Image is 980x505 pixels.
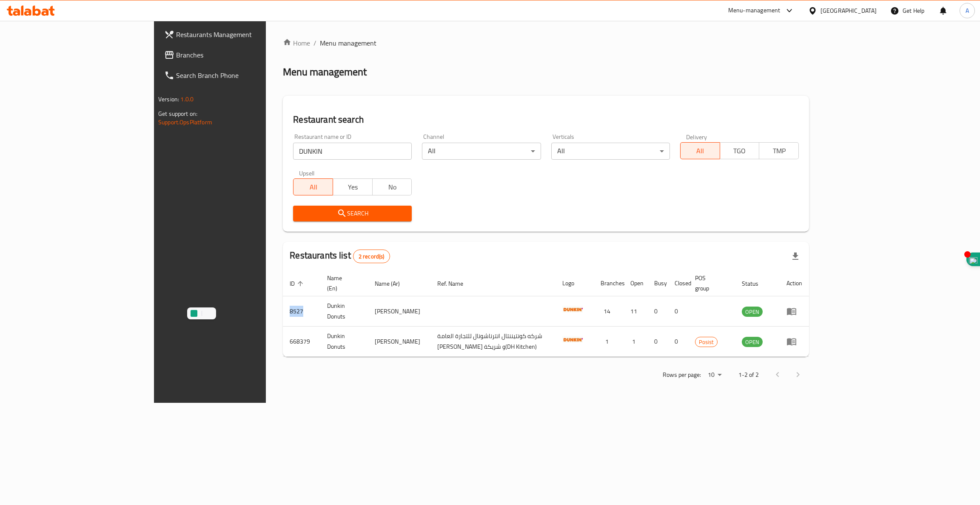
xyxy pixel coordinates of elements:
img: search.svg [206,310,213,317]
div: Menu [786,336,802,347]
span: POS group [695,273,725,293]
span: Name (Ar) [375,278,411,289]
span: ID [290,278,306,289]
span: 2 record(s) [353,253,390,261]
span: Status [742,278,769,289]
h2: Restaurants list [290,249,390,263]
span: Yes [336,181,369,193]
span: Get support on: [158,108,197,119]
button: Search [293,206,412,221]
a: Branches [157,45,318,65]
nav: breadcrumb [283,38,809,48]
td: 0 [647,296,668,327]
p: 1-2 of 2 [738,370,759,380]
td: Dunkin Donuts [320,327,368,357]
a: Support.OpsPlatform [158,117,212,128]
a: Search Branch Phone [157,65,318,86]
span: Search [300,208,405,219]
label: Delivery [686,134,707,140]
td: 0 [647,327,668,357]
span: All [297,181,330,193]
td: 14 [594,296,624,327]
span: Version: [158,94,179,105]
div: OPEN [742,337,763,347]
button: All [293,178,333,195]
button: No [372,178,412,195]
th: Logo [556,270,594,296]
span: OPEN [742,307,763,317]
td: Dunkin Donuts [320,296,368,327]
td: 0 [668,296,688,327]
span: A [966,6,969,15]
div: Menu [786,306,802,316]
button: TGO [720,142,760,159]
span: 1.0.0 [180,94,194,105]
td: [PERSON_NAME] [368,327,430,357]
span: Search Branch Phone [176,70,311,80]
img: Dunkin Donuts [562,329,584,350]
span: Ref. Name [437,278,474,289]
td: [PERSON_NAME] [368,296,430,327]
div: Export file [785,246,806,267]
img: Dunkin Donuts [562,299,584,320]
div: All [422,143,541,160]
button: Yes [333,178,373,195]
span: Restaurants Management [176,29,311,40]
td: شركه كونتيننتال انترناشونال للتجارة العامة [PERSON_NAME] و شريكة(DH Kitchen) [430,327,556,357]
a: Restaurants Management [157,24,318,45]
h2: Restaurant search [293,113,799,126]
span: No [376,181,409,193]
span: Menu management [320,38,376,48]
label: Upsell [299,170,315,176]
th: Closed [668,270,688,296]
span: Posist [695,337,717,347]
div: Menu-management [728,6,781,16]
th: Action [780,270,809,296]
img: logo.svg [191,310,197,317]
button: All [680,142,720,159]
span: Branches [176,50,311,60]
input: Search for restaurant name or ID.. [293,143,412,160]
span: TMP [763,145,795,157]
div: All [551,143,670,160]
div: Rows per page: [704,369,725,382]
span: All [684,145,717,157]
h2: Menu management [283,65,367,79]
div: [GEOGRAPHIC_DATA] [820,6,877,15]
p: Rows per page: [663,370,701,380]
div: OPEN [742,307,763,317]
th: Busy [647,270,668,296]
td: 11 [624,296,647,327]
span: OPEN [742,337,763,347]
td: 0 [668,327,688,357]
table: enhanced table [283,270,809,357]
th: Open [624,270,647,296]
th: Branches [594,270,624,296]
button: TMP [759,142,799,159]
span: TGO [724,145,756,157]
td: 1 [594,327,624,357]
td: 1 [624,327,647,357]
span: Name (En) [327,273,358,293]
